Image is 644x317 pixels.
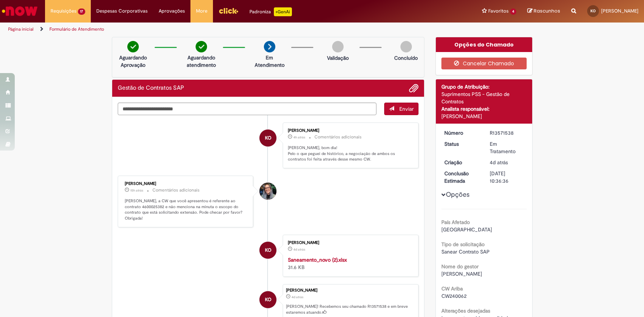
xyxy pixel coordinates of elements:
[286,288,414,293] div: [PERSON_NAME]
[441,83,527,90] div: Grupo de Atribuição:
[441,90,527,105] div: Suprimentos PSS - Gestão de Contratos
[490,140,524,155] div: Em Tratamento
[286,304,414,315] p: [PERSON_NAME]! Recebemos seu chamado R13571538 e em breve estaremos atuando.
[441,285,463,292] b: CW Ariba
[488,7,509,15] span: Favoritos
[293,135,305,139] time: 30/09/2025 09:16:54
[51,7,76,15] span: Requisições
[441,58,527,69] button: Cancelar Chamado
[399,106,414,112] span: Enviar
[490,159,508,166] span: 4d atrás
[441,219,470,225] b: País Afetado
[127,41,139,52] img: check-circle-green.png
[259,242,276,259] div: Karina Dias Bustamante De Oliveira
[441,226,492,233] span: [GEOGRAPHIC_DATA]
[183,54,219,69] p: Aguardando atendimento
[439,159,484,166] dt: Criação
[8,26,34,32] a: Página inicial
[218,5,238,16] img: click_logo_yellow_360x200.png
[49,26,104,32] a: Formulário de Atendimento
[441,307,490,314] b: Alterações desejadas
[259,183,276,200] div: Ludmila Oliveira Tanabe
[264,41,275,52] img: arrow-next.png
[436,37,532,52] div: Opções do Chamado
[490,159,524,166] div: 26/09/2025 16:19:39
[259,130,276,147] div: Karina Dias Bustamante De Oliveira
[125,198,248,221] p: [PERSON_NAME], a CW que você apresentou é referente ao contrato 4600025382 e não menciona na minu...
[510,8,516,15] span: 4
[288,145,411,162] p: [PERSON_NAME], bom dia! Pelo o que peguei de histórico, a negociação de ambos os contratos foi fe...
[293,247,305,252] span: 4d atrás
[259,291,276,308] div: Karina Dias Bustamante De Oliveira
[265,129,271,147] span: KO
[288,256,347,263] a: Saneamento_novo (2).xlsx
[152,187,200,193] small: Comentários adicionais
[196,7,207,15] span: More
[115,54,151,69] p: Aguardando Aprovação
[441,105,527,113] div: Analista responsável:
[96,7,148,15] span: Despesas Corporativas
[490,129,524,137] div: R13571538
[400,41,412,52] img: img-circle-grey.png
[288,256,411,271] div: 31.6 KB
[439,140,484,148] dt: Status
[130,188,143,193] time: 29/09/2025 22:14:05
[6,23,424,36] ul: Trilhas de página
[159,7,185,15] span: Aprovações
[288,241,411,245] div: [PERSON_NAME]
[249,7,292,16] div: Padroniza
[441,263,479,270] b: Nome do gestor
[265,291,271,309] span: KO
[439,170,484,185] dt: Conclusão Estimada
[293,135,305,139] span: 4h atrás
[439,129,484,137] dt: Número
[490,170,524,185] div: [DATE] 10:36:36
[252,54,287,69] p: Em Atendimento
[118,85,184,92] h2: Gestão de Contratos SAP Histórico de tíquete
[130,188,143,193] span: 15h atrás
[441,293,466,299] span: CW240062
[265,241,271,259] span: KO
[78,8,85,15] span: 17
[490,159,508,166] time: 26/09/2025 16:19:39
[125,182,248,186] div: [PERSON_NAME]
[590,8,596,13] span: KO
[394,54,418,62] p: Concluído
[527,8,560,15] a: Rascunhos
[292,295,303,299] span: 4d atrás
[332,41,344,52] img: img-circle-grey.png
[441,271,482,277] span: [PERSON_NAME]
[1,4,39,18] img: ServiceNow
[441,241,485,248] b: Tipo de solicitação
[196,41,207,52] img: check-circle-green.png
[288,128,411,133] div: [PERSON_NAME]
[314,134,362,140] small: Comentários adicionais
[384,103,419,115] button: Enviar
[441,248,490,255] span: Sanear Contrato SAP
[441,113,527,120] div: [PERSON_NAME]
[292,295,303,299] time: 26/09/2025 16:19:39
[534,7,560,14] span: Rascunhos
[409,83,419,93] button: Adicionar anexos
[274,7,292,16] p: +GenAi
[118,103,377,115] textarea: Digite sua mensagem aqui...
[601,8,638,14] span: [PERSON_NAME]
[327,54,349,62] p: Validação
